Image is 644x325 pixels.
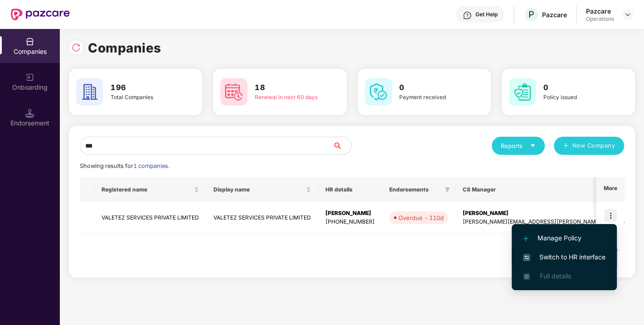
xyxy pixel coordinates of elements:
[102,186,192,193] span: Registered name
[501,141,536,150] div: Reports
[475,11,498,18] div: Get Help
[523,252,605,262] span: Switch to HR interface
[596,177,624,202] th: More
[610,243,624,258] button: right
[76,78,103,105] img: svg+xml;base64,PHN2ZyB4bWxucz0iaHR0cDovL3d3dy53My5vcmcvMjAwMC9zdmciIHdpZHRoPSI2MCIgaGVpZ2h0PSI2MC...
[554,137,624,155] button: plusNew Company
[399,93,465,102] div: Payment received
[111,93,177,102] div: Total Companies
[523,236,528,241] img: svg+xml;base64,PHN2ZyB4bWxucz0iaHR0cDovL3d3dy53My5vcmcvMjAwMC9zdmciIHdpZHRoPSIxMi4yMDEiIGhlaWdodD...
[523,273,530,280] img: svg+xml;base64,PHN2ZyB4bWxucz0iaHR0cDovL3d3dy53My5vcmcvMjAwMC9zdmciIHdpZHRoPSIxNi4zNjMiIGhlaWdodD...
[624,11,631,18] img: svg+xml;base64,PHN2ZyBpZD0iRHJvcGRvd24tMzJ4MzIiIHhtbG5zPSJodHRwOi8vd3d3LnczLm9yZy8yMDAwL3N2ZyIgd2...
[389,186,441,193] span: Endorsements
[206,202,318,234] td: VALETEZ SERVICES PRIVATE LIMITED
[528,9,534,20] span: P
[443,184,452,195] span: filter
[586,15,614,23] div: Operations
[318,177,382,202] th: HR details
[530,143,536,148] span: caret-down
[255,82,321,94] h3: 18
[325,218,375,226] div: [PHONE_NUMBER]
[572,141,615,150] span: New Company
[543,82,610,94] h3: 0
[445,187,450,192] span: filter
[133,162,169,169] span: 1 companies.
[255,93,321,102] div: Renewal in next 60 days
[325,209,375,218] div: [PERSON_NAME]
[80,162,169,169] span: Showing results for
[604,209,617,222] img: icon
[25,73,34,82] img: svg+xml;base64,PHN2ZyB3aWR0aD0iMjAiIGhlaWdodD0iMjAiIHZpZXdCb3g9IjAgMCAyMCAyMCIgZmlsbD0ibm9uZSIgeG...
[586,7,614,15] div: Pazcare
[399,82,465,94] h3: 0
[213,186,304,193] span: Display name
[94,202,206,234] td: VALETEZ SERVICES PRIVATE LIMITED
[463,11,472,20] img: svg+xml;base64,PHN2ZyBpZD0iSGVscC0zMngzMiIgeG1sbnM9Imh0dHA6Ly93d3cudzMub3JnLzIwMDAvc3ZnIiB3aWR0aD...
[509,78,536,105] img: svg+xml;base64,PHN2ZyB4bWxucz0iaHR0cDovL3d3dy53My5vcmcvMjAwMC9zdmciIHdpZHRoPSI2MCIgaGVpZ2h0PSI2MC...
[463,186,639,193] span: CS Manager
[523,233,605,243] span: Manage Policy
[206,177,318,202] th: Display name
[398,213,444,222] div: Overdue - 110d
[333,142,351,149] span: search
[25,37,34,46] img: svg+xml;base64,PHN2ZyBpZD0iQ29tcGFuaWVzIiB4bWxucz0iaHR0cDovL3d3dy53My5vcmcvMjAwMC9zdmciIHdpZHRoPS...
[365,78,392,105] img: svg+xml;base64,PHN2ZyB4bWxucz0iaHR0cDovL3d3dy53My5vcmcvMjAwMC9zdmciIHdpZHRoPSI2MCIgaGVpZ2h0PSI2MC...
[333,137,352,155] button: search
[543,93,610,102] div: Policy issued
[563,143,569,150] span: plus
[614,247,620,253] span: right
[542,10,567,19] div: Pazcare
[88,38,161,58] h1: Companies
[94,177,206,202] th: Registered name
[72,43,81,52] img: svg+xml;base64,PHN2ZyBpZD0iUmVsb2FkLTMyeDMyIiB4bWxucz0iaHR0cDovL3d3dy53My5vcmcvMjAwMC9zdmciIHdpZH...
[25,109,34,118] img: svg+xml;base64,PHN2ZyB3aWR0aD0iMTQuNSIgaGVpZ2h0PSIxNC41IiB2aWV3Qm94PSIwIDAgMTYgMTYiIGZpbGw9Im5vbm...
[610,243,624,258] li: Next Page
[539,272,571,280] span: Full details
[11,9,70,20] img: New Pazcare Logo
[220,78,247,105] img: svg+xml;base64,PHN2ZyB4bWxucz0iaHR0cDovL3d3dy53My5vcmcvMjAwMC9zdmciIHdpZHRoPSI2MCIgaGVpZ2h0PSI2MC...
[523,254,530,261] img: svg+xml;base64,PHN2ZyB4bWxucz0iaHR0cDovL3d3dy53My5vcmcvMjAwMC9zdmciIHdpZHRoPSIxNiIgaGVpZ2h0PSIxNi...
[111,82,177,94] h3: 196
